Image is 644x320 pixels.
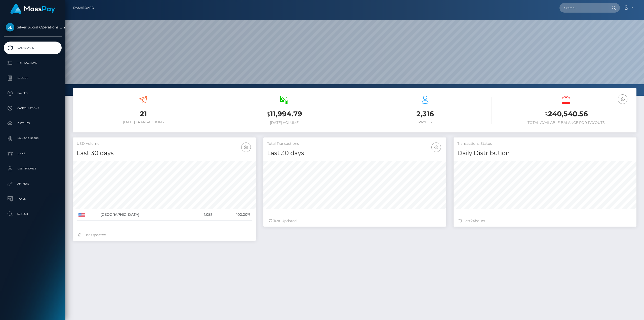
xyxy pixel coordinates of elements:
[99,209,189,221] td: [GEOGRAPHIC_DATA]
[6,74,60,82] p: Ledger
[499,121,633,125] h6: Total Available Balance for Payouts
[6,195,60,203] p: Taxes
[188,209,214,221] td: 1,058
[4,87,62,99] a: Payees
[10,4,55,14] img: MassPay Logo
[6,23,14,31] img: Silver Social Operations Limited
[268,218,441,224] div: Just Updated
[4,117,62,130] a: Batches
[4,42,62,54] a: Dashboard
[6,89,60,97] p: Payees
[4,25,62,29] span: Silver Social Operations Limited
[218,121,351,125] h6: [DATE] Volume
[6,180,60,188] p: API Keys
[78,232,251,238] div: Just Updated
[218,109,351,119] h3: 11,994.79
[471,219,475,223] span: 24
[6,135,60,142] p: Manage Users
[6,210,60,218] p: Search
[457,149,633,158] h4: Daily Distribution
[4,57,62,69] a: Transactions
[4,132,62,145] a: Manage Users
[4,162,62,175] a: User Profile
[4,193,62,205] a: Taxes
[214,209,252,221] td: 100.00%
[4,208,62,220] a: Search
[544,111,548,118] small: $
[358,109,492,119] h3: 2,316
[77,120,210,124] h6: [DATE] Transactions
[6,44,60,52] p: Dashboard
[4,177,62,190] a: API Keys
[6,165,60,172] p: User Profile
[499,109,633,119] h3: 240,540.56
[358,120,492,124] h6: Payees
[459,218,631,224] div: Last hours
[6,59,60,67] p: Transactions
[6,150,60,157] p: Links
[77,141,252,146] h5: USD Volume
[77,109,210,119] h3: 21
[78,213,85,217] img: US.png
[267,141,442,146] h5: Total Transactions
[73,3,94,13] a: Dashboard
[267,149,442,158] h4: Last 30 days
[457,141,633,146] h5: Transactions Status
[559,3,607,13] input: Search...
[77,149,252,158] h4: Last 30 days
[4,72,62,84] a: Ledger
[4,147,62,160] a: Links
[4,102,62,115] a: Cancellations
[6,104,60,112] p: Cancellations
[267,111,270,118] small: $
[6,120,60,127] p: Batches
